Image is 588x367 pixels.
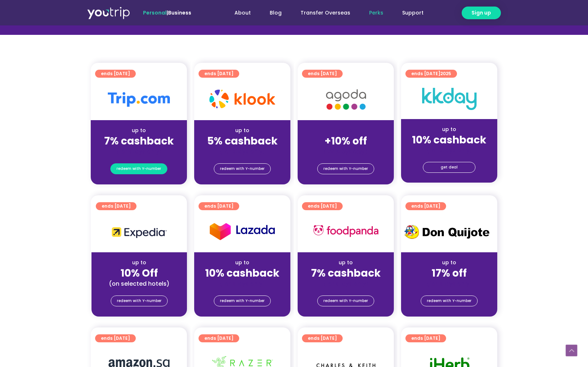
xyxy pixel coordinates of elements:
a: About [225,6,260,20]
div: up to [407,259,491,266]
strong: 10% cashback [412,133,486,147]
span: ends [DATE] [204,202,233,210]
span: ends [DATE] [204,70,233,78]
span: ends [DATE] [204,334,233,342]
a: Perks [360,6,393,20]
a: ends [DATE] [302,70,343,78]
span: ends [DATE] [101,334,130,342]
span: redeem with Y-number [427,296,471,306]
span: redeem with Y-number [220,296,265,306]
div: (for stays only) [97,148,181,155]
span: ends [DATE] [101,70,130,78]
nav: Menu [211,6,433,20]
a: ends [DATE] [405,334,446,342]
div: up to [303,259,388,266]
span: up to [339,127,352,134]
a: ends [DATE] [199,334,239,342]
strong: +10% off [324,134,367,148]
a: ends [DATE]2025 [405,70,457,78]
a: redeem with Y-number [317,295,374,306]
span: ends [DATE] [308,334,337,342]
a: redeem with Y-number [214,295,271,306]
a: ends [DATE] [96,202,136,210]
strong: 7% cashback [104,134,174,148]
span: ends [DATE] [411,202,440,210]
a: Sign up [462,7,501,19]
span: redeem with Y-number [220,164,265,174]
span: redeem with Y-number [323,164,368,174]
a: Blog [260,6,291,20]
a: ends [DATE] [302,202,343,210]
div: up to [97,259,181,266]
strong: 10% cashback [205,266,279,280]
div: (for stays only) [200,148,285,155]
a: Transfer Overseas [291,6,360,20]
span: redeem with Y-number [323,296,368,306]
div: (for stays only) [303,148,388,155]
span: redeem with Y-number [117,164,161,174]
a: ends [DATE] [405,202,446,210]
div: up to [200,259,285,266]
a: Business [168,9,191,16]
a: redeem with Y-number [421,295,478,306]
span: ends [DATE] [411,70,451,78]
span: | [143,9,191,16]
div: (for stays only) [407,147,491,154]
div: (for stays only) [407,280,491,288]
span: Sign up [471,9,491,17]
a: ends [DATE] [95,70,136,78]
span: ends [DATE] [308,202,337,210]
span: ends [DATE] [308,70,337,78]
a: ends [DATE] [199,202,239,210]
span: get deal [441,162,458,172]
a: ends [DATE] [95,334,136,342]
a: get deal [423,162,475,173]
span: ends [DATE] [411,334,440,342]
a: ends [DATE] [302,334,343,342]
a: redeem with Y-number [317,163,374,174]
div: (for stays only) [200,280,285,288]
strong: 7% cashback [311,266,381,280]
strong: 10% Off [121,266,158,280]
strong: 17% off [432,266,467,280]
span: Personal [143,9,167,16]
div: up to [407,126,491,133]
a: ends [DATE] [199,70,239,78]
div: up to [97,127,181,134]
span: 2025 [440,70,451,77]
div: (for stays only) [303,280,388,288]
a: redeem with Y-number [110,163,167,174]
div: (on selected hotels) [97,280,181,288]
strong: 5% cashback [207,134,278,148]
span: ends [DATE] [102,202,131,210]
a: redeem with Y-number [214,163,271,174]
a: Support [393,6,433,20]
span: redeem with Y-number [117,296,162,306]
a: redeem with Y-number [111,295,168,306]
div: up to [200,127,285,134]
